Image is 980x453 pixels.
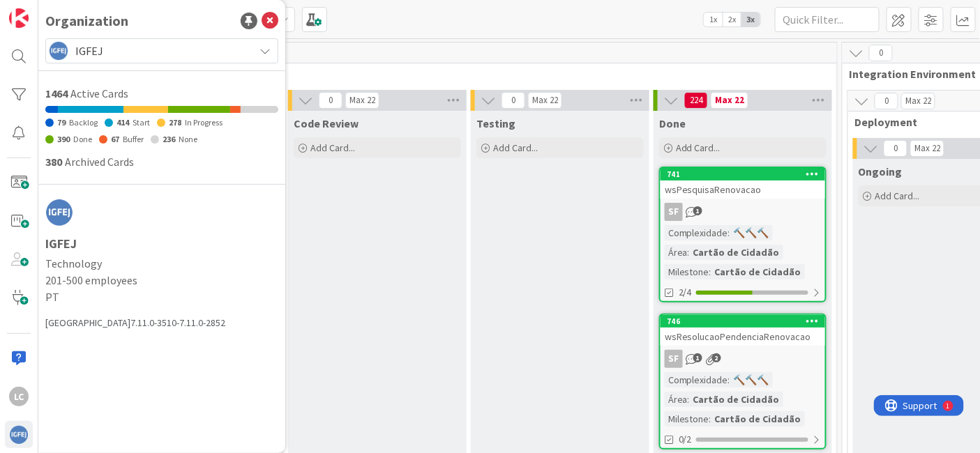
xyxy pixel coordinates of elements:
[9,8,29,28] img: Visit kanbanzone.com
[704,13,723,26] span: 1x
[661,168,825,199] div: 741wsPesquisaRenovacao
[69,117,98,128] span: Backlog
[45,155,62,169] span: 380
[532,97,558,104] div: Max 22
[665,264,709,279] div: Milestone
[709,411,711,427] span: :
[45,237,278,251] h1: IGFEJ
[665,372,728,387] div: Complexidade
[123,134,144,144] span: Buffer
[914,145,940,152] div: Max 22
[294,116,359,130] span: Code Review
[45,255,278,272] span: Technology
[661,168,825,181] div: 741
[679,285,692,300] span: 2/4
[73,6,76,17] div: 1
[693,206,702,215] span: 1
[319,92,342,109] span: 0
[45,272,278,289] span: 201-500 employees
[45,86,68,100] span: 1464
[728,372,730,387] span: :
[741,13,760,26] span: 3x
[690,392,783,407] div: Cartão de Cidadão
[659,167,827,302] a: 741wsPesquisaRenovacaoSFComplexidade:🔨🔨🔨Área:Cartão de CidadãoMilestone:Cartão de Cidadão2/4
[905,98,931,105] div: Max 22
[665,392,688,407] div: Área
[57,117,66,128] span: 79
[45,85,278,102] div: Active Cards
[734,374,769,386] span: 🔨🔨🔨
[133,117,150,128] span: Start
[45,10,128,31] div: Organization
[875,93,898,109] span: 0
[49,41,68,61] img: avatar
[502,92,525,109] span: 0
[775,7,880,32] input: Quick Filter...
[116,117,129,128] span: 414
[684,92,708,109] span: 224
[679,432,692,447] span: 0/2
[723,13,741,26] span: 2x
[859,164,903,178] span: Ongoing
[688,392,690,407] span: :
[875,190,920,202] span: Add Card...
[665,411,709,427] div: Milestone
[661,315,825,346] div: 746wsResolucaoPendenciaRenovacao
[659,314,827,450] a: 746wsResolucaoPendenciaRenovacaoSFComplexidade:🔨🔨🔨Área:Cartão de CidadãoMilestone:Cartão de Cidad...
[665,203,683,221] div: SF
[310,141,355,154] span: Add Card...
[711,264,805,279] div: Cartão de Cidadão
[665,350,683,368] div: SF
[75,41,247,61] span: IGFEJ
[185,117,223,128] span: In Progress
[73,134,92,144] span: Done
[869,45,893,61] span: 0
[661,350,825,368] div: SF
[661,181,825,199] div: wsPesquisaRenovacao
[661,203,825,221] div: SF
[665,245,688,260] div: Área
[667,316,825,326] div: 746
[661,328,825,346] div: wsResolucaoPendenciaRenovacao
[661,315,825,328] div: 746
[169,117,181,128] span: 278
[728,225,730,240] span: :
[45,199,73,227] img: avatar
[690,245,783,260] div: Cartão de Cidadão
[734,227,769,239] span: 🔨🔨🔨
[45,153,278,170] div: Archived Cards
[712,353,721,362] span: 2
[884,140,907,157] span: 0
[709,264,711,279] span: :
[665,225,728,240] div: Complexidade
[9,387,29,406] div: LC
[676,141,721,154] span: Add Card...
[29,2,63,19] span: Support
[711,411,805,427] div: Cartão de Cidadão
[693,353,702,362] span: 1
[493,141,538,154] span: Add Card...
[688,245,690,260] span: :
[45,316,278,330] div: [GEOGRAPHIC_DATA] 7.11.0-3510-7.11.0-2852
[9,425,29,445] img: avatar
[349,97,375,104] div: Max 22
[667,169,825,179] div: 741
[111,134,119,144] span: 67
[163,134,175,144] span: 236
[659,116,686,130] span: Done
[715,97,744,104] div: Max 22
[179,134,197,144] span: None
[45,289,278,305] span: PT
[57,134,70,144] span: 390
[476,116,515,130] span: Testing
[107,67,820,81] span: Development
